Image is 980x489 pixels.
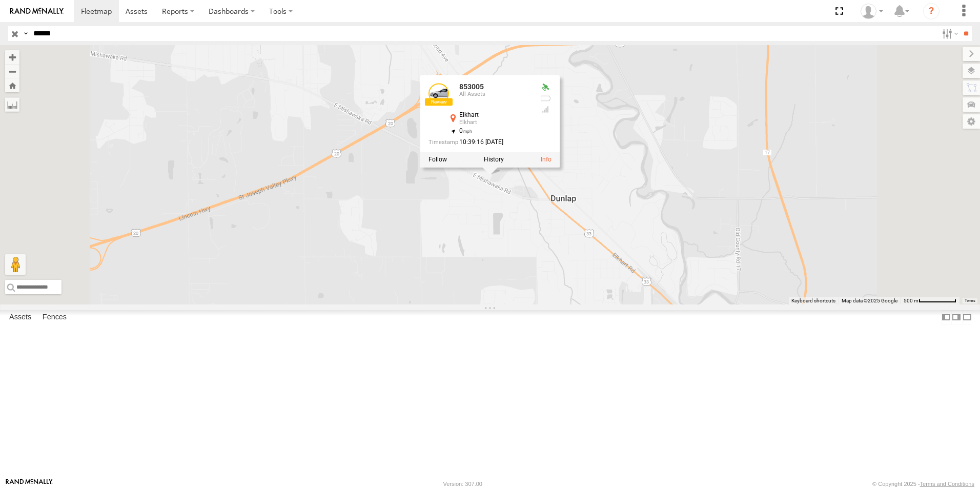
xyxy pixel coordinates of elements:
[5,64,19,78] button: Zoom out
[842,298,897,303] span: Map data ©2025 Google
[443,481,482,487] div: Version: 307.00
[951,310,962,325] label: Dock Summary Table to the Right
[6,479,53,489] a: Visit our Website
[539,84,552,92] div: Valid GPS Fix
[791,297,835,304] button: Keyboard shortcuts
[37,310,72,324] label: Fences
[5,78,19,92] button: Zoom Home
[857,4,887,19] div: Kari Temple
[10,8,64,15] img: rand-logo.svg
[459,128,472,135] span: 0
[459,120,531,126] div: Elkhart
[459,83,484,91] a: 853005
[459,91,531,97] div: All Assets
[904,298,918,303] span: 500 m
[484,156,504,164] label: View Asset History
[428,156,447,164] label: Realtime tracking of Asset
[963,114,980,129] label: Map Settings
[541,156,552,164] a: View Asset Details
[428,139,531,146] div: Date/time of location update
[539,106,552,114] div: Last Event GSM Signal Strength
[5,50,19,64] button: Zoom in
[459,112,531,119] div: Elkhart
[4,310,36,324] label: Assets
[22,26,30,41] label: Search Query
[539,95,552,103] div: No battery health information received from this device.
[5,97,19,112] label: Measure
[941,310,951,325] label: Dock Summary Table to the Left
[920,481,974,487] a: Terms and Conditions
[938,26,960,41] label: Search Filter Options
[923,3,940,19] i: ?
[962,310,972,325] label: Hide Summary Table
[901,297,959,304] button: Map Scale: 500 m per 70 pixels
[872,481,974,487] div: © Copyright 2025 -
[965,299,975,303] a: Terms (opens in new tab)
[428,84,449,104] a: View Asset Details
[5,254,26,275] button: Drag Pegman onto the map to open Street View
